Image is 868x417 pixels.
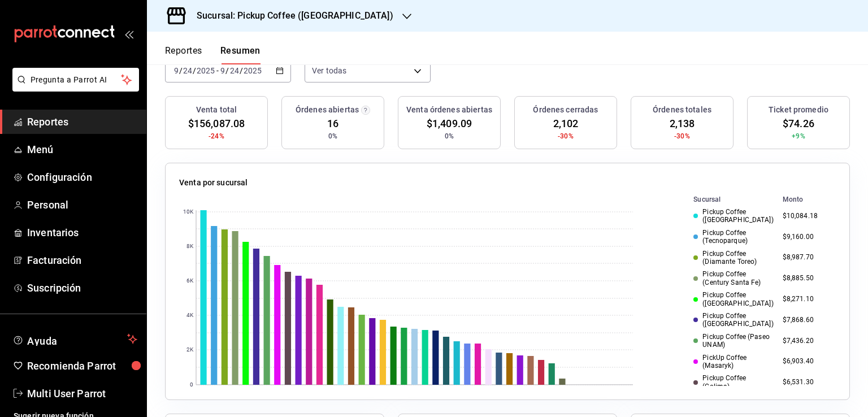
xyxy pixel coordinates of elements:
h3: Venta órdenes abiertas [406,104,492,116]
div: navigation tabs [165,45,261,64]
button: Pregunta a Parrot AI [12,68,139,92]
td: $6,531.30 [778,372,836,393]
div: Pickup Coffee ([GEOGRAPHIC_DATA]) [693,291,773,307]
span: Ver todas [312,65,346,76]
span: 16 [327,116,338,131]
h3: Órdenes cerradas [533,104,598,116]
a: Pregunta a Parrot AI [8,82,139,94]
th: Sucursal [675,193,778,206]
span: Multi User Parrot [27,386,137,401]
text: 10K [183,209,194,215]
span: / [225,66,229,75]
span: 2,102 [553,116,579,131]
td: $8,271.10 [778,289,836,310]
text: 0 [190,382,193,388]
span: Pregunta a Parrot AI [31,74,121,86]
button: Resumen [220,45,261,64]
h3: Órdenes abiertas [296,104,359,116]
text: 8K [186,244,194,250]
td: $8,987.70 [778,247,836,268]
span: -30% [674,131,690,141]
span: Menú [27,142,137,157]
p: Venta por sucursal [179,177,248,189]
span: / [179,66,183,75]
div: PickUp Coffee (Masaryk) [693,354,773,370]
button: Reportes [165,45,202,64]
span: Recomienda Parrot [27,358,137,373]
span: -30% [558,131,574,141]
input: -- [173,66,179,75]
span: $74.26 [783,116,814,131]
input: -- [229,66,240,75]
span: Configuración [27,170,137,185]
text: 4K [186,312,194,319]
td: $6,903.40 [778,351,836,372]
span: Suscripción [27,280,137,296]
text: 6K [186,278,194,284]
h3: Ticket promedio [769,104,828,116]
div: Pickup Coffee ([GEOGRAPHIC_DATA]) [693,312,773,328]
h3: Venta total [196,104,237,116]
input: -- [183,66,193,75]
span: 0% [328,131,337,141]
h3: Órdenes totales [653,104,711,116]
span: Personal [27,197,137,212]
span: / [240,66,243,75]
input: ---- [243,66,262,75]
td: $7,436.20 [778,331,836,351]
td: $8,885.50 [778,268,836,289]
th: Monto [778,193,836,206]
td: $10,084.18 [778,206,836,227]
span: Reportes [27,114,137,129]
span: $1,409.09 [427,116,472,131]
h3: Sucursal: Pickup Coffee ([GEOGRAPHIC_DATA]) [188,9,393,23]
div: Pickup Coffee (Colima) [693,374,773,390]
span: 0% [445,131,454,141]
span: +9% [792,131,805,141]
input: -- [220,66,225,75]
button: open_drawer_menu [124,29,133,38]
div: Pickup Coffee (Tecnoparque) [693,229,773,245]
span: Facturación [27,253,137,268]
span: $156,087.08 [188,116,245,131]
div: Pickup Coffee (Diamante Toreo) [693,250,773,266]
div: Pickup Coffee (Century Santa Fe) [693,270,773,286]
span: - [216,66,219,75]
span: Ayuda [27,332,123,346]
td: $7,868.60 [778,310,836,331]
td: $9,160.00 [778,227,836,247]
span: -24% [209,131,224,141]
div: Pickup Coffee (Paseo UNAM) [693,333,773,349]
span: Inventarios [27,225,137,240]
div: Pickup Coffee ([GEOGRAPHIC_DATA]) [693,208,773,224]
text: 2K [186,347,194,353]
span: 2,138 [670,116,695,131]
span: / [193,66,196,75]
input: ---- [196,66,215,75]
